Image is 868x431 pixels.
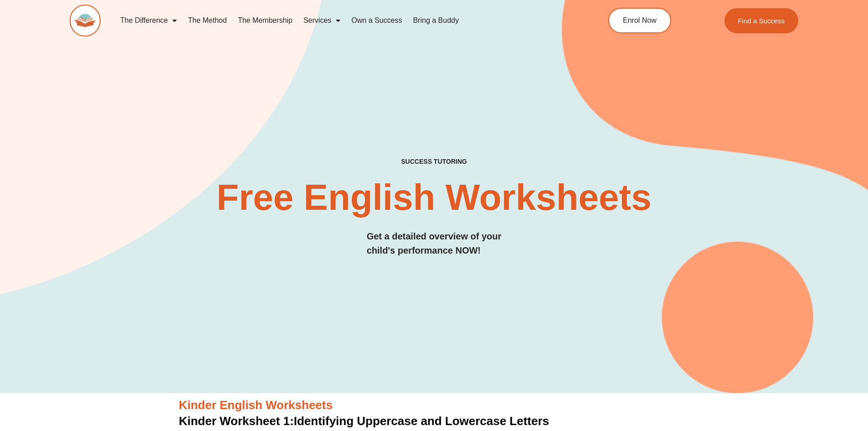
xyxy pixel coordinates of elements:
a: Find a Success [724,8,799,33]
h3: Get a detailed overview of your child's performance NOW! [367,229,502,258]
h2: Free English Worksheets​ [194,179,675,216]
span: Kinder Worksheet 1: [179,414,294,428]
nav: Menu [115,10,567,31]
a: Bring a Buddy [407,10,464,31]
a: Enrol Now [608,8,671,33]
a: The Method [182,10,232,31]
span: Enrol Now [623,17,657,24]
a: Services [298,10,346,31]
span: Find a Success [738,17,785,24]
h3: Kinder English Worksheets [179,398,689,413]
a: Own a Success [346,10,407,31]
a: Kinder Worksheet 1:Identifying Uppercase and Lowercase Letters [179,414,550,428]
h4: SUCCESS TUTORING​ [326,158,542,166]
a: The Difference [115,10,183,31]
a: The Membership [232,10,298,31]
